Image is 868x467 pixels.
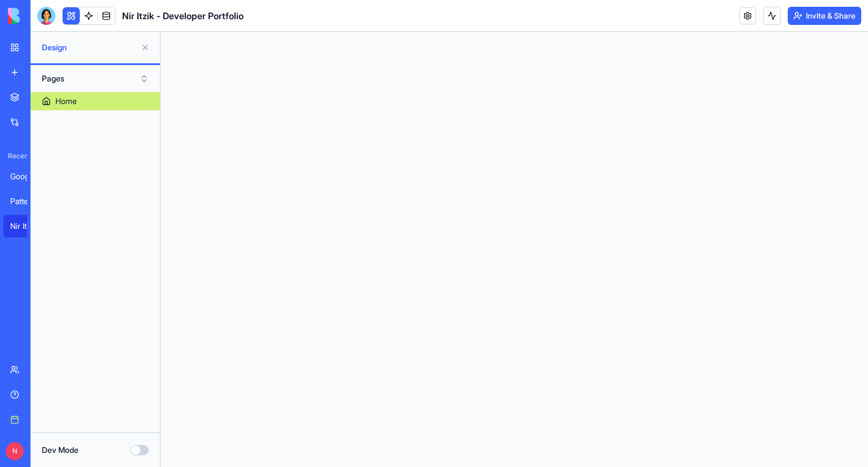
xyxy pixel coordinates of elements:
[31,92,160,110] a: Home
[10,196,42,207] div: Pattern Hunter Pro
[122,9,244,23] span: Nir Itzik - Developer Portfolio
[3,152,27,161] span: Recent
[788,7,861,25] button: Invite & Share
[10,171,42,182] div: Google Ads Template Generator
[3,215,49,237] a: Nir Itzik - Developer Portfolio
[55,96,77,107] div: Home
[3,190,49,213] a: Pattern Hunter Pro
[42,42,136,53] span: Design
[8,8,78,24] img: logo
[6,442,24,460] span: N
[36,70,154,88] button: Pages
[10,220,42,232] div: Nir Itzik - Developer Portfolio
[3,165,49,188] a: Google Ads Template Generator
[42,444,79,456] label: Dev Mode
